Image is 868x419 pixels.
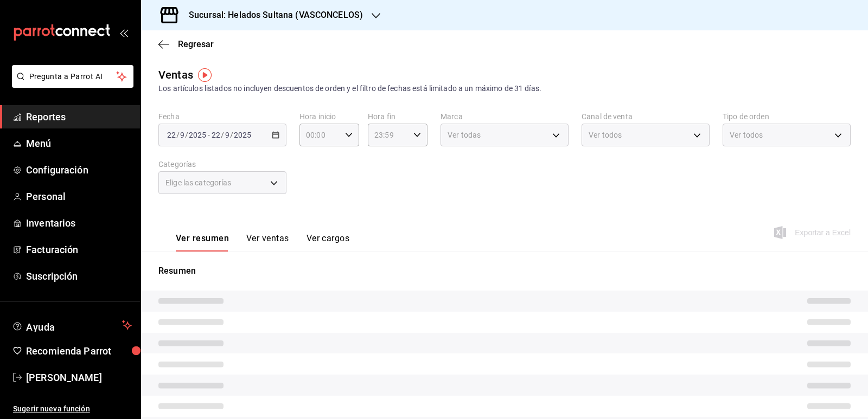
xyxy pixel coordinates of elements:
[180,131,185,139] input: --
[26,163,132,177] span: Configuración
[208,131,210,139] span: -
[211,131,221,139] input: --
[26,109,132,124] span: Reportes
[180,9,363,22] h3: Sucursal: Helados Sultana (VASCONCELOS)
[26,136,132,151] span: Menú
[233,131,252,139] input: ----
[230,131,233,139] span: /
[13,403,132,415] span: Sugerir nueva función
[582,113,710,120] label: Canal de venta
[176,233,349,252] div: navigation tabs
[221,131,224,139] span: /
[448,130,481,140] span: Ver todas
[26,189,132,204] span: Personal
[441,113,569,120] label: Marca
[158,83,851,94] div: Los artículos listados no incluyen descuentos de orden y el filtro de fechas está limitado a un m...
[307,233,350,252] button: Ver cargos
[299,113,359,120] label: Hora inicio
[185,131,188,139] span: /
[12,65,133,88] button: Pregunta a Parrot AI
[26,242,132,257] span: Facturación
[225,131,230,139] input: --
[589,130,622,140] span: Ver todos
[26,269,132,283] span: Suscripción
[176,233,229,252] button: Ver resumen
[26,319,118,332] span: Ayuda
[198,68,212,82] img: Tooltip marker
[26,370,132,385] span: [PERSON_NAME]
[188,131,207,139] input: ----
[26,216,132,230] span: Inventarios
[26,344,132,358] span: Recomienda Parrot
[158,67,193,83] div: Ventas
[368,113,427,120] label: Hora fin
[167,131,176,139] input: --
[176,131,180,139] span: /
[158,39,214,49] button: Regresar
[178,39,214,49] span: Regresar
[29,71,117,82] span: Pregunta a Parrot AI
[723,113,851,120] label: Tipo de orden
[119,28,128,37] button: open_drawer_menu
[165,177,232,188] span: Elige las categorías
[158,265,851,278] p: Resumen
[246,233,289,252] button: Ver ventas
[730,130,763,140] span: Ver todos
[158,160,286,168] label: Categorías
[158,113,286,120] label: Fecha
[8,79,133,90] a: Pregunta a Parrot AI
